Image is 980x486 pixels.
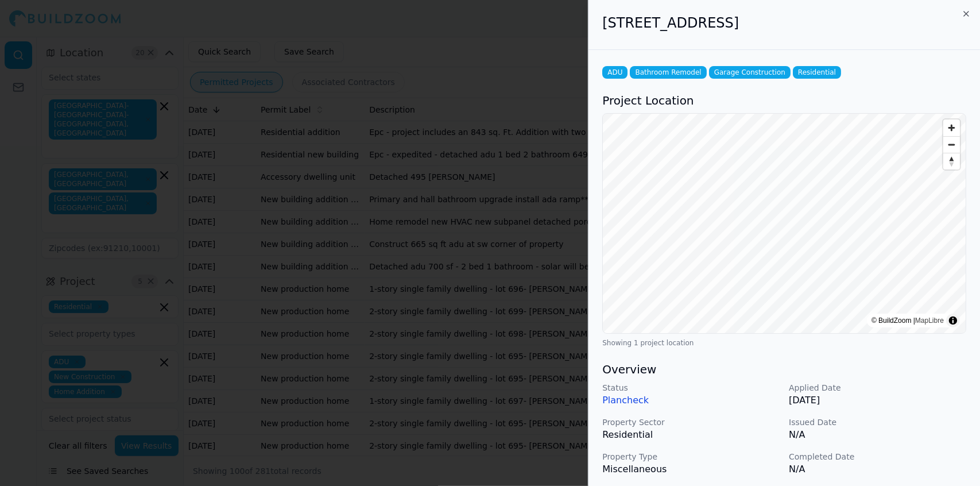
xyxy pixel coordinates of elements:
canvas: Map [603,114,966,334]
div: Showing 1 project location [602,338,966,348]
button: Zoom out [943,136,960,153]
p: Plancheck [602,394,780,407]
p: Miscellaneous [602,462,780,476]
button: Zoom in [943,119,960,136]
p: [DATE] [789,394,966,407]
p: Issued Date [789,416,966,428]
p: N/A [789,428,966,442]
h2: [STREET_ADDRESS] [602,14,966,32]
p: Residential [602,428,780,442]
p: Applied Date [789,382,966,394]
span: Garage Construction [709,66,791,79]
h3: Overview [602,361,966,377]
span: Bathroom Remodel [630,66,706,79]
span: ADU [602,66,627,79]
button: Reset bearing to north [943,153,960,169]
p: Status [602,382,780,394]
a: MapLibre [915,317,944,325]
p: Completed Date [789,451,966,462]
p: Property Type [602,451,780,462]
span: Residential [793,66,841,79]
div: © BuildZoom | [871,315,944,326]
h3: Project Location [602,92,966,109]
summary: Toggle attribution [946,314,960,327]
p: N/A [789,462,966,476]
p: Property Sector [602,416,780,428]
